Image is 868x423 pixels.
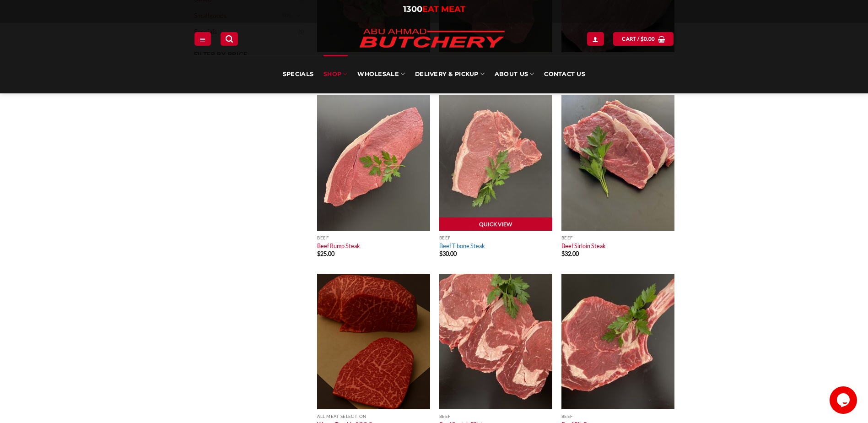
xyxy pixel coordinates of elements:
span: EAT MEAT [422,4,465,14]
p: Beef [317,235,430,240]
iframe: chat widget [830,386,859,414]
a: Delivery & Pickup [415,55,485,93]
a: Menu [194,32,211,45]
a: Specials [283,55,313,93]
a: Quick View [439,217,552,231]
bdi: 30.00 [439,250,457,257]
a: Search [221,32,238,45]
a: 1300EAT MEAT [403,4,465,14]
a: Beef Rump Steak [317,242,360,249]
img: Beef T-bone Steak [439,95,552,231]
span: 1300 [403,4,422,14]
bdi: 0.00 [641,36,655,42]
a: Wholesale [357,55,405,93]
p: Beef [439,235,552,240]
img: Wagyu Topside SC 8-9 [317,274,430,409]
a: Beef Sirloin Steak [561,242,606,249]
a: Login [587,32,604,45]
bdi: 32.00 [561,250,579,257]
p: Beef [561,235,674,240]
a: View cart [613,32,674,45]
span: Cart / [622,35,655,43]
img: Beef Scotch Fillet [439,274,552,409]
bdi: 25.00 [317,250,334,257]
a: Contact Us [544,55,585,93]
p: All Meat Selection [317,414,430,419]
a: SHOP [323,55,347,93]
img: Beef Rib Roast [561,274,674,409]
a: Beef T-bone Steak [439,242,485,249]
p: Beef [561,414,674,419]
span: $ [561,250,565,257]
span: $ [439,250,442,257]
img: Beef Sirloin Steak [561,95,674,231]
span: $ [317,250,320,257]
img: Abu Ahmad Butchery [352,23,512,55]
p: Beef [439,414,552,419]
span: $ [641,35,644,43]
a: About Us [495,55,534,93]
img: Beef Rump Steak [317,95,430,231]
